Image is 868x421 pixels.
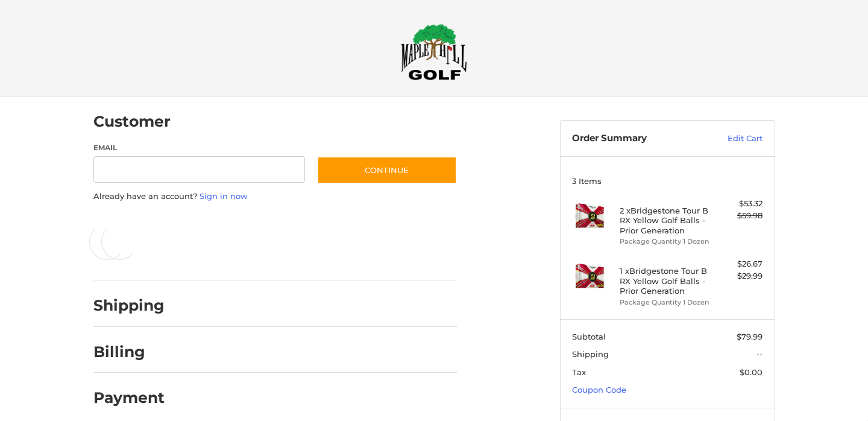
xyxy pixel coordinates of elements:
a: Coupon Code [572,385,626,394]
h2: Billing [93,343,164,361]
h3: 3 Items [572,176,763,186]
li: Package Quantity 1 Dozen [620,236,712,247]
h2: Payment [93,388,165,407]
h2: Customer [93,112,171,131]
span: Tax [572,367,586,377]
div: $29.99 [715,270,763,282]
div: $59.98 [715,210,763,222]
span: $0.00 [740,367,763,377]
span: $79.99 [737,332,763,341]
a: Edit Cart [702,133,763,145]
img: Maple Hill Golf [401,24,467,80]
button: Continue [317,156,457,184]
span: Shipping [572,349,609,359]
span: -- [756,349,763,359]
div: $26.67 [715,258,763,270]
h2: Shipping [93,296,165,315]
h4: 2 x Bridgestone Tour B RX Yellow Golf Balls - Prior Generation [620,206,712,235]
h3: Order Summary [572,133,702,145]
div: $53.32 [715,198,763,210]
a: Sign in now [200,191,248,201]
li: Package Quantity 1 Dozen [620,297,712,308]
p: Already have an account? [93,191,457,203]
label: Email [93,142,306,153]
span: Subtotal [572,332,606,341]
h4: 1 x Bridgestone Tour B RX Yellow Golf Balls - Prior Generation [620,266,712,296]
